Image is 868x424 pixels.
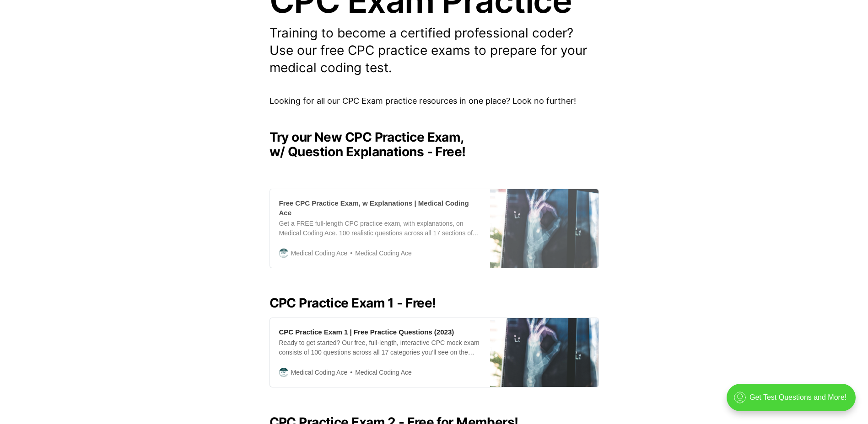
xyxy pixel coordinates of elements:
[279,327,454,337] div: CPC Practice Exam 1 | Free Practice Questions (2023)
[270,318,599,387] a: CPC Practice Exam 1 | Free Practice Questions (2023)Ready to get started? Our free, full-length, ...
[291,248,348,258] span: Medical Coding Ace
[270,25,599,76] p: Training to become a certified professional coder? Use our free CPC practice exams to prepare for...
[347,248,412,259] span: Medical Coding Ace
[279,219,481,238] div: Get a FREE full-length CPC practice exam, with explanations, on Medical Coding Ace. 100 realistic...
[279,198,481,217] div: Free CPC Practice Exam, w Explanations | Medical Coding Ace
[270,296,599,310] h2: CPC Practice Exam 1 - Free!
[270,130,599,159] h2: Try our New CPC Practice Exam, w/ Question Explanations - Free!
[347,367,412,378] span: Medical Coding Ace
[270,95,599,108] p: Looking for all our CPC Exam practice resources in one place? Look no further!
[270,189,599,268] a: Free CPC Practice Exam, w Explanations | Medical Coding AceGet a FREE full-length CPC practice ex...
[291,367,348,377] span: Medical Coding Ace
[279,338,481,357] div: Ready to get started? Our free, full-length, interactive CPC mock exam consists of 100 questions ...
[719,379,868,424] iframe: portal-trigger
